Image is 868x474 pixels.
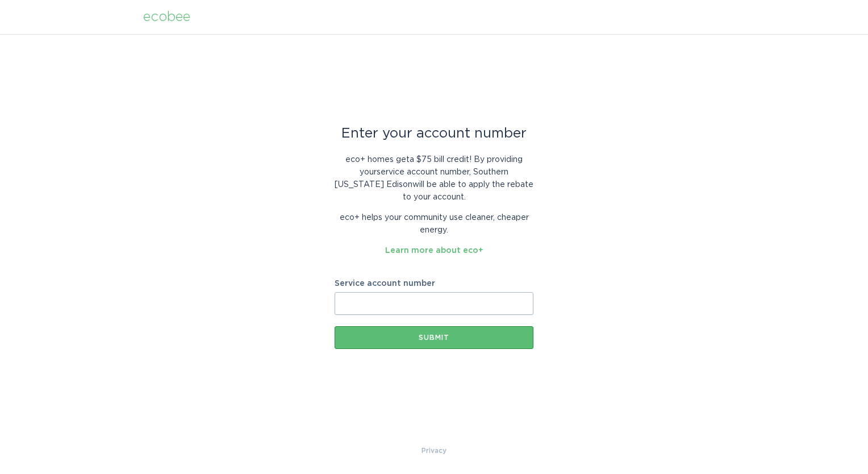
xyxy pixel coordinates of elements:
div: Enter your account number [335,127,533,140]
button: Submit [335,326,533,349]
div: Submit [340,334,528,341]
p: eco+ homes get a $75 bill credit ! By providing your service account number , Southern [US_STATE]... [335,153,533,203]
a: Privacy Policy & Terms of Use [422,444,446,457]
label: Service account number [335,280,533,288]
div: ecobee [143,11,190,23]
p: eco+ helps your community use cleaner, cheaper energy. [335,211,533,236]
a: Learn more about eco+ [385,247,483,255]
